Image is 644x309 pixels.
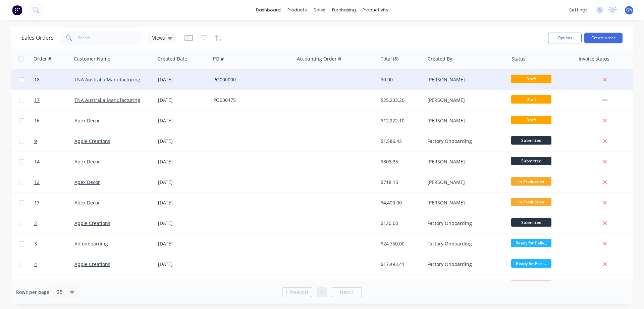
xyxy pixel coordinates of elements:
[511,157,551,165] span: Submitted
[566,5,591,15] div: settings
[34,220,37,227] span: 2
[34,117,40,124] span: 16
[626,7,632,13] span: GN
[381,55,398,62] div: Total ($)
[158,97,208,104] div: [DATE]
[16,289,49,296] span: Rows per page
[34,172,74,192] a: 12
[158,199,208,206] div: [DATE]
[34,138,37,145] span: 9
[21,35,54,41] h1: Sales Orders
[74,220,110,226] a: Apple Creations
[511,95,551,104] span: Draft
[158,76,208,83] div: [DATE]
[329,5,359,15] div: purchasing
[359,5,392,15] div: productivity
[310,5,329,15] div: sales
[34,275,74,295] a: 5
[381,76,420,83] div: $0.00
[332,289,362,296] a: Next page
[34,193,74,213] a: 13
[427,220,502,227] div: Factory Onboarding
[34,97,40,104] span: 17
[74,261,110,267] a: Apple Creations
[427,158,502,165] div: [PERSON_NAME]
[511,280,551,288] span: Waiting on Supp...
[74,76,140,83] a: TNA Australia Manufacturing
[297,55,341,62] div: Accounting Order #
[511,218,551,227] span: Submitted
[381,117,420,124] div: $12,222.10
[427,199,502,206] div: [PERSON_NAME]
[34,261,37,268] span: 4
[427,179,502,186] div: [PERSON_NAME]
[427,76,502,83] div: [PERSON_NAME]
[279,287,365,297] ul: Pagination
[74,97,140,103] a: TNA Australia Manufacturing
[427,240,502,247] div: Factory Onboarding
[253,5,284,15] a: dashboard
[12,5,22,15] img: Factory
[427,138,502,145] div: Factory Onboarding
[381,261,420,268] div: $17,493.41
[511,177,551,186] span: In Production
[34,254,74,274] a: 4
[428,55,452,62] div: Created By
[158,179,208,186] div: [DATE]
[74,179,100,185] a: Apex Decor
[34,111,74,131] a: 16
[74,158,100,165] a: Apex Decor
[512,55,526,62] div: Status
[213,55,224,62] div: PO #
[284,5,310,15] div: products
[427,97,502,104] div: [PERSON_NAME]
[34,90,74,110] a: 17
[34,55,51,62] div: Order #
[511,136,551,145] span: Submitted
[289,289,309,296] span: Previous
[381,138,420,145] div: $1,586.42
[34,179,40,186] span: 12
[34,199,40,206] span: 13
[158,240,208,247] div: [DATE]
[381,158,420,165] div: $808.35
[158,158,208,165] div: [DATE]
[78,31,143,45] input: Search...
[74,240,108,247] a: An onboarding
[511,259,551,268] span: Ready for Pick ...
[381,199,420,206] div: $4,400.00
[381,220,420,227] div: $120.00
[74,55,110,62] div: Customer Name
[511,198,551,206] span: In Production
[158,220,208,227] div: [DATE]
[381,97,420,104] div: $25,203.20
[282,289,312,296] a: Previous page
[381,240,420,247] div: $24,750.00
[584,33,623,43] button: Create order
[511,116,551,124] span: Draft
[381,179,420,186] div: $718.15
[34,234,74,254] a: 3
[340,289,350,296] span: Next
[317,287,327,297] a: Page 1 is your current page
[427,261,502,268] div: Factory Onboarding
[34,152,74,172] a: 14
[158,55,187,62] div: Created Date
[74,117,100,124] a: Apex Decor
[511,75,551,83] span: Draft
[158,138,208,145] div: [DATE]
[158,261,208,268] div: [DATE]
[74,138,110,144] a: Apple Creations
[579,55,609,62] div: Invoice status
[34,76,40,83] span: 18
[427,117,502,124] div: [PERSON_NAME]
[158,117,208,124] div: [DATE]
[34,70,74,90] a: 18
[511,239,551,247] span: Ready for Deliv...
[152,34,165,41] span: Views
[548,33,582,43] button: Options
[213,76,288,83] div: PO000000
[34,131,74,151] a: 9
[74,199,100,206] a: Apex Decor
[34,240,37,247] span: 3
